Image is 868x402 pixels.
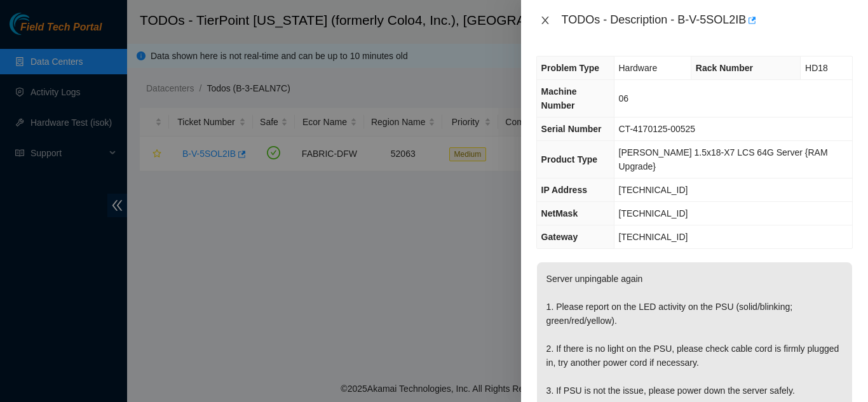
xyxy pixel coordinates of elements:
span: HD18 [805,63,828,73]
span: Machine Number [541,86,577,111]
span: Rack Number [696,63,753,73]
span: 06 [619,93,629,104]
span: [TECHNICAL_ID] [619,185,688,195]
span: Hardware [619,63,658,73]
span: [TECHNICAL_ID] [619,232,688,242]
span: Problem Type [541,63,600,73]
span: [PERSON_NAME] 1.5x18-X7 LCS 64G Server {RAM Upgrade} [619,147,828,171]
span: CT-4170125-00525 [619,124,696,134]
span: close [540,15,550,25]
span: IP Address [541,185,587,195]
span: Product Type [541,154,597,164]
span: [TECHNICAL_ID] [619,208,688,218]
span: Serial Number [541,124,602,134]
div: TODOs - Description - B-V-5SOL2IB [562,10,853,30]
span: NetMask [541,208,578,218]
span: Gateway [541,232,578,242]
button: Close [536,15,554,27]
